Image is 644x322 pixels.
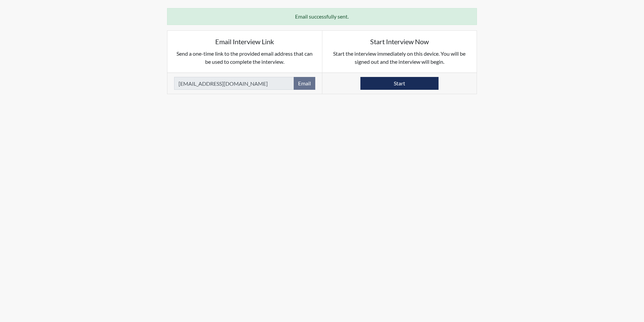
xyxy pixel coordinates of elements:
[174,37,315,46] h5: Email Interview Link
[329,50,470,66] p: Start the interview immediately on this device. You will be signed out and the interview will begin.
[174,77,294,90] input: Email Address
[294,77,315,90] button: Email
[329,37,470,46] h5: Start Interview Now
[360,77,439,90] button: Start
[174,12,470,21] p: Email successfully sent.
[174,50,315,66] p: Send a one-time link to the provided email address that can be used to complete the interview.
